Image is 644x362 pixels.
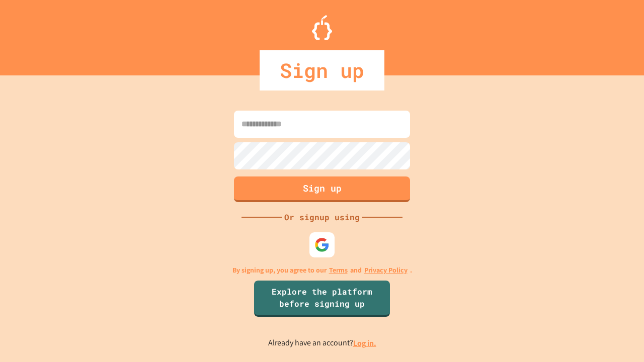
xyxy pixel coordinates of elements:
[232,265,412,276] p: By signing up, you agree to our and .
[560,278,634,321] iframe: chat widget
[312,15,332,40] img: Logo.svg
[282,211,362,223] div: Or signup using
[602,322,634,352] iframe: chat widget
[254,281,390,317] a: Explore the platform before signing up
[353,338,376,348] a: Log in.
[268,337,376,349] p: Already have an account?
[314,237,330,252] img: google-icon.svg
[260,50,384,90] div: Sign up
[364,265,408,276] a: Privacy Policy
[329,265,348,276] a: Terms
[234,176,410,202] button: Sign up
